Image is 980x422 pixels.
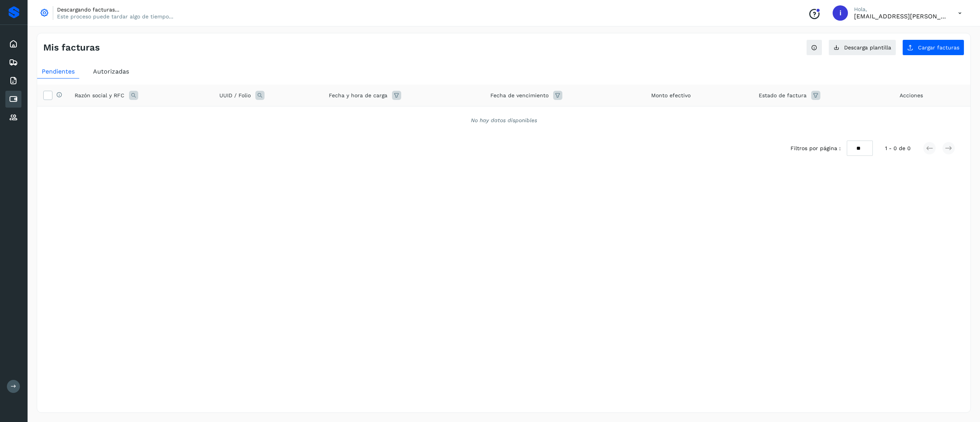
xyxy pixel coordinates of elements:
[902,39,964,56] button: Cargar facturas
[75,92,124,100] span: Razón social y RFC
[5,109,21,126] div: Proveedores
[651,92,691,100] span: Monto efectivo
[57,6,173,13] p: Descargando facturas...
[5,54,21,71] div: Embarques
[918,45,959,50] span: Cargar facturas
[57,13,173,20] p: Este proceso puede tardar algo de tiempo...
[759,92,807,100] span: Estado de factura
[854,6,946,13] p: Hola,
[5,72,21,89] div: Facturas
[219,92,251,100] span: UUID / Folio
[828,39,896,56] button: Descarga plantilla
[844,45,891,50] span: Descarga plantilla
[43,42,100,53] h4: Mis facturas
[791,144,841,152] span: Filtros por página :
[5,36,21,52] div: Inicio
[885,144,911,152] span: 1 - 0 de 0
[329,92,387,100] span: Fecha y hora de carga
[93,68,129,75] span: Autorizadas
[42,68,75,75] span: Pendientes
[5,91,21,108] div: Cuentas por pagar
[490,92,549,100] span: Fecha de vencimiento
[47,116,960,124] div: No hay datos disponibles
[854,13,946,20] p: ikm@vink.com.mx
[900,92,923,100] span: Acciones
